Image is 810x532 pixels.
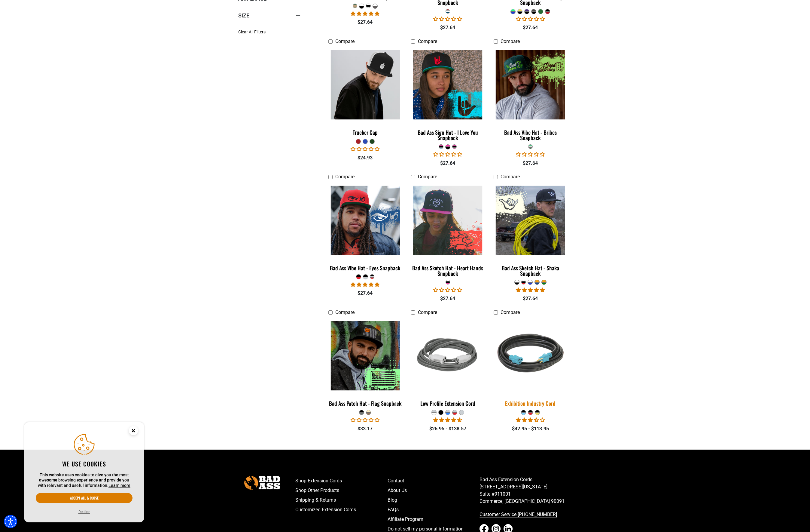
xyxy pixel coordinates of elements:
[238,29,268,35] a: Clear All Filters
[516,417,545,423] span: 3.67 stars
[4,515,17,528] div: Accessibility Menu
[411,265,485,276] div: Bad Ass Sketch Hat - Heart Hands Snapback
[24,422,144,523] aside: Cookie Consent
[351,282,379,288] span: 5.00 stars
[411,425,485,432] div: $26.95 - $138.57
[410,321,486,390] img: grey & white
[433,152,462,157] span: 0.00 stars
[295,476,388,486] a: Shop Extension Cords
[238,12,249,19] span: Size
[433,16,462,22] span: 0.00 stars
[295,505,388,515] a: Customized Extension Cords
[328,318,402,410] a: multicam black Bad Ass Patch Hat - Flag Snapback
[411,47,485,144] a: black / teal Bad Ass Sign Hat - I Love You Snapback
[411,24,485,31] div: $27.64
[433,287,462,293] span: 0.00 stars
[411,130,485,140] div: Bad Ass Sign Hat - I Love You Snapback
[388,476,480,486] a: Contact
[494,265,567,276] div: Bad Ass Sketch Hat - Shaka Snapback
[411,183,485,280] a: blackpink Bad Ass Sketch Hat - Heart Hands Snapback
[36,493,132,503] button: Accept all & close
[295,486,388,495] a: Shop Other Products
[328,265,402,271] div: Bad Ass Vibe Hat - Eyes Snapback
[328,401,402,406] div: Bad Ass Patch Hat - Flag Snapback
[295,495,388,505] a: Shipping & Returns
[238,7,300,24] summary: Size
[494,160,567,167] div: $27.64
[327,321,403,390] img: multicam black
[501,309,520,315] span: Compare
[351,146,379,152] span: 0.00 stars
[492,50,568,119] img: Spruce
[36,460,132,468] h2: We use cookies
[516,16,545,22] span: 0.00 stars
[516,287,545,293] span: 5.00 stars
[335,38,355,44] span: Compare
[351,11,379,17] span: 5.00 stars
[328,183,402,274] a: Red Bad Ass Vibe Hat - Eyes Snapback
[328,425,402,432] div: $33.17
[494,47,567,144] a: Spruce Bad Ass Vibe Hat - Bribes Snapback
[328,19,402,26] div: $27.64
[411,160,485,167] div: $27.64
[494,24,567,31] div: $27.64
[494,130,567,140] div: Bad Ass Vibe Hat - Bribes Snapback
[108,483,130,488] a: This website uses cookies to give you the most awesome browsing experience and provide you with r...
[36,472,132,488] p: This website uses cookies to give you the most awesome browsing experience and provide you with r...
[492,186,568,255] img: black
[244,476,280,490] img: Bad Ass Extension Cords
[501,38,520,44] span: Compare
[388,515,480,524] a: Affiliate Program
[410,186,486,255] img: blackpink
[327,50,403,119] img: red
[418,38,437,44] span: Compare
[494,401,567,406] div: Exhibition Industry Cord
[388,486,480,495] a: About Us
[411,401,485,406] div: Low Profile Extension Cord
[488,317,572,394] img: black teal
[328,47,402,139] a: red Trucker Cap
[516,152,545,157] span: 0.00 stars
[411,295,485,302] div: $27.64
[388,505,480,515] a: FAQs
[494,295,567,302] div: $27.64
[433,417,462,423] span: 4.50 stars
[328,130,402,135] div: Trucker Cap
[327,186,403,255] img: Red
[418,309,437,315] span: Compare
[351,417,379,423] span: 0.00 stars
[494,318,567,410] a: black teal Exhibition Industry Cord
[328,154,402,161] div: $24.93
[480,510,572,519] a: call 833-674-1699
[480,476,572,505] p: Bad Ass Extension Cords [STREET_ADDRESS][US_STATE] Suite #911001 Commerce, [GEOGRAPHIC_DATA] 90091
[494,425,567,432] div: $42.95 - $113.95
[410,50,486,119] img: black / teal
[501,174,520,180] span: Compare
[335,174,355,180] span: Compare
[238,29,266,34] span: Clear All Filters
[123,422,144,441] button: Close this option
[494,183,567,280] a: black Bad Ass Sketch Hat - Shaka Snapback
[388,495,480,505] a: Blog
[411,318,485,410] a: grey & white Low Profile Extension Cord
[328,290,402,297] div: $27.64
[418,174,437,180] span: Compare
[77,509,92,515] button: Decline
[335,309,355,315] span: Compare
